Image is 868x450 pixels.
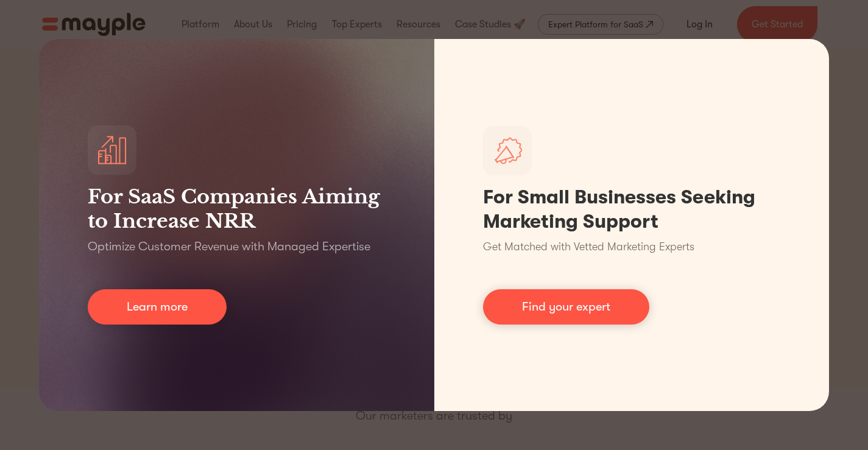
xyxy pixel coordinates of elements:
h1: For Small Businesses Seeking Marketing Support [483,185,781,234]
a: Learn more [88,289,227,325]
p: Optimize Customer Revenue with Managed Expertise [88,238,370,255]
h3: For SaaS Companies Aiming to Increase NRR [88,185,386,233]
p: Get Matched with Vetted Marketing Experts [483,239,694,255]
a: Find your expert [483,289,649,325]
